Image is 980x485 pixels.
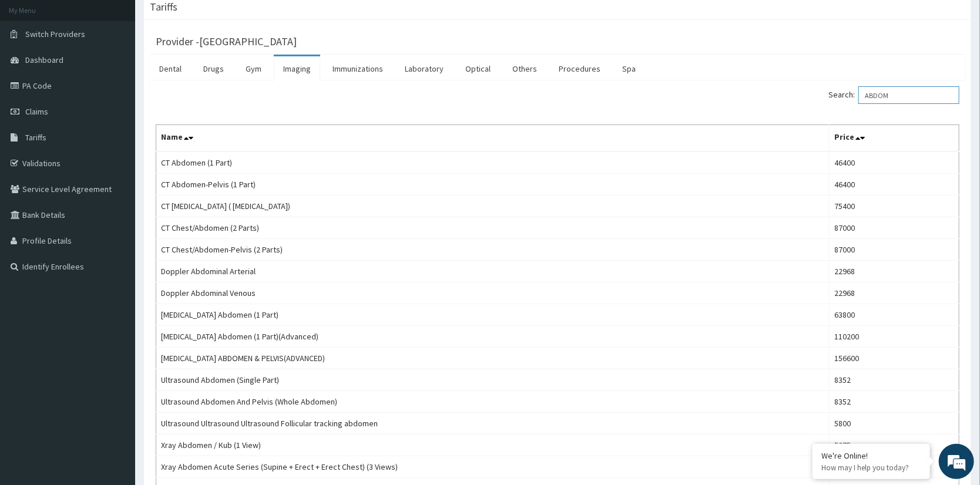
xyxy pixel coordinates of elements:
[156,326,830,348] td: [MEDICAL_DATA] Abdomen (1 Part)(Advanced)
[156,125,830,152] th: Name
[156,36,297,47] h3: Provider - [GEOGRAPHIC_DATA]
[22,59,48,88] img: d_794563401_company_1708531726252_794563401
[829,174,959,196] td: 46400
[156,196,830,217] td: CT [MEDICAL_DATA] ( [MEDICAL_DATA])
[193,6,221,34] div: Minimize live chat window
[829,217,959,239] td: 87000
[150,56,191,81] a: Dental
[829,369,959,391] td: 8352
[156,456,830,478] td: Xray Abdomen Acute Series (Supine + Erect + Erect Chest) (3 Views)
[274,56,320,81] a: Imaging
[821,450,921,461] div: We're Online!
[25,106,48,117] span: Claims
[456,56,500,81] a: Optical
[25,132,46,143] span: Tariffs
[156,217,830,239] td: CT Chest/Abdomen (2 Parts)
[829,326,959,348] td: 110200
[395,56,453,81] a: Laboratory
[156,261,830,282] td: Doppler Abdominal Arterial
[156,435,830,456] td: Xray Abdomen / Kub (1 View)
[156,174,830,196] td: CT Abdomen-Pelvis (1 Part)
[236,56,271,81] a: Gym
[156,369,830,391] td: Ultrasound Abdomen (Single Part)
[68,148,162,267] span: We're online!
[613,56,645,81] a: Spa
[156,239,830,261] td: CT Chest/Abdomen-Pelvis (2 Parts)
[829,435,959,456] td: 5075
[156,391,830,413] td: Ultrasound Abdomen And Pelvis (Whole Abdomen)
[25,29,85,39] span: Switch Providers
[829,304,959,326] td: 63800
[829,196,959,217] td: 75400
[150,2,177,12] h3: Tariffs
[156,151,830,174] td: CT Abdomen (1 Part)
[156,413,830,435] td: Ultrasound Ultrasound Ultrasound Follicular tracking abdomen
[156,304,830,326] td: [MEDICAL_DATA] Abdomen (1 Part)
[858,86,959,104] input: Search:
[156,348,830,369] td: [MEDICAL_DATA] ABDOMEN & PELVIS(ADVANCED)
[829,348,959,369] td: 156600
[829,261,959,282] td: 22968
[829,239,959,261] td: 87000
[194,56,233,81] a: Drugs
[549,56,610,81] a: Procedures
[6,321,224,362] textarea: Type your message and hit 'Enter'
[156,282,830,304] td: Doppler Abdominal Venous
[829,282,959,304] td: 22968
[323,56,392,81] a: Immunizations
[828,86,959,104] label: Search:
[25,55,63,65] span: Dashboard
[503,56,546,81] a: Others
[829,151,959,174] td: 46400
[829,125,959,152] th: Price
[829,413,959,435] td: 5800
[821,463,921,473] p: How may I help you today?
[829,391,959,413] td: 8352
[61,66,197,81] div: Chat with us now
